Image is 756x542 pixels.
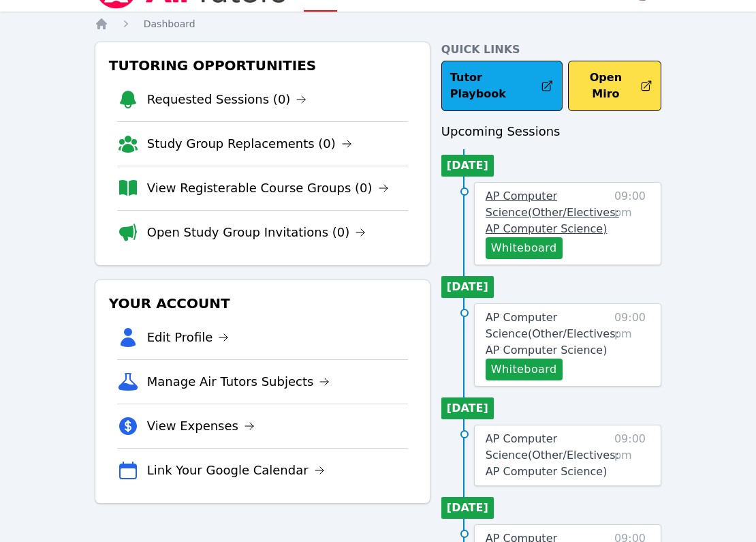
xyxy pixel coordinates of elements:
li: [DATE] [441,397,494,419]
a: View Registerable Course Groups (0) [147,179,389,198]
h3: Your Account [106,291,419,316]
span: AP Computer Science ( Other/Electives: AP Computer Science ) [486,311,619,357]
span: 09:00 pm [614,188,650,259]
span: AP Computer Science ( Other/Electives: AP Computer Science ) [486,432,619,478]
h3: Upcoming Sessions [441,122,661,141]
a: Study Group Replacements (0) [147,134,352,153]
a: AP Computer Science(Other/Electives: AP Computer Science) [486,310,619,359]
li: [DATE] [441,155,494,177]
a: Requested Sessions (0) [147,90,307,109]
li: [DATE] [441,276,494,298]
a: Manage Air Tutors Subjects [147,372,330,391]
a: Edit Profile [147,328,230,347]
a: Link Your Google Calendar [147,461,325,480]
button: Whiteboard [486,359,563,380]
a: Dashboard [144,17,195,31]
span: AP Computer Science ( Other/Electives: AP Computer Science ) [486,190,619,235]
a: AP Computer Science(Other/Electives: AP Computer Science) [486,188,619,237]
h4: Quick Links [441,42,661,58]
a: AP Computer Science(Other/Electives: AP Computer Science) [486,431,619,480]
a: Open Study Group Invitations (0) [147,223,366,242]
span: 09:00 pm [614,310,650,380]
li: [DATE] [441,497,494,519]
a: Tutor Playbook [441,61,563,111]
button: Whiteboard [486,237,563,259]
h3: Tutoring Opportunities [106,53,419,78]
a: View Expenses [147,417,255,436]
span: 09:00 pm [614,431,650,480]
button: Open Miro [568,61,661,111]
span: Dashboard [144,18,195,29]
nav: Breadcrumb [95,17,662,31]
